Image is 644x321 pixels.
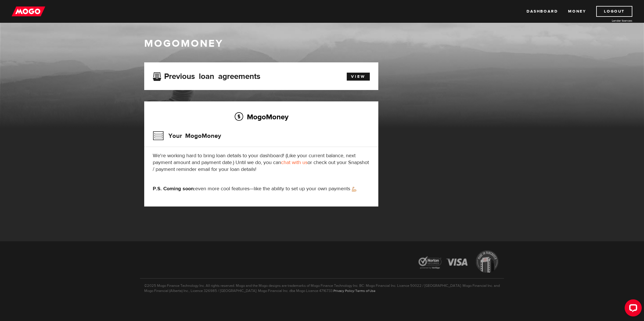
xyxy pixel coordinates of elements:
[153,185,195,192] strong: P.S. Coming soon:
[140,278,504,293] p: ©2025 Mogo Finance Technology Inc. All rights reserved. Mogo and the Mogo designs are trademarks ...
[590,19,632,23] a: Lender licences
[333,289,354,293] a: Privacy Policy
[281,159,307,166] a: chat with us
[153,185,370,192] p: even more cool features—like the ability to set up your own payments
[153,152,370,173] p: We're working hard to bring loan details to your dashboard! (Like your current balance, next paym...
[596,6,632,17] a: Logout
[153,111,370,123] h2: MogoMoney
[347,73,370,81] a: View
[153,128,221,143] h3: Your MogoMoney
[12,6,45,17] img: mogo_logo-11ee424be714fa7cbb0f0f49df9e16ec.png
[620,297,644,321] iframe: LiveChat chat widget
[413,246,504,278] img: legal-icons-92a2ffecb4d32d839781d1b4e4802d7b.png
[153,72,260,79] h3: Previous loan agreements
[355,289,375,293] a: Terms of Use
[352,187,356,192] img: strong arm emoji
[144,38,500,50] h1: MogoMoney
[568,6,586,17] a: Money
[527,6,558,17] a: Dashboard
